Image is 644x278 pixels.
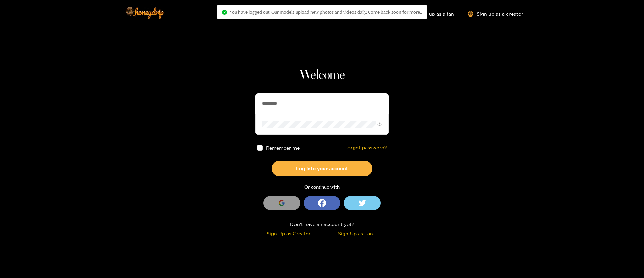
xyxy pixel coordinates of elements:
span: You have logged out. Our models upload new photos and videos daily. Come back soon for more.. [230,9,422,15]
button: Log into your account [272,161,372,176]
a: Forgot password? [344,145,387,151]
span: check-circle [222,10,227,15]
span: Remember me [266,145,300,150]
div: Don't have an account yet? [255,220,389,228]
span: eye-invisible [377,122,382,126]
a: Sign up as a fan [408,11,454,17]
h1: Welcome [255,67,389,83]
div: Sign Up as Creator [257,230,320,237]
a: Sign up as a creator [468,11,523,17]
div: Sign Up as Fan [324,230,387,237]
div: Or continue with [255,183,389,191]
